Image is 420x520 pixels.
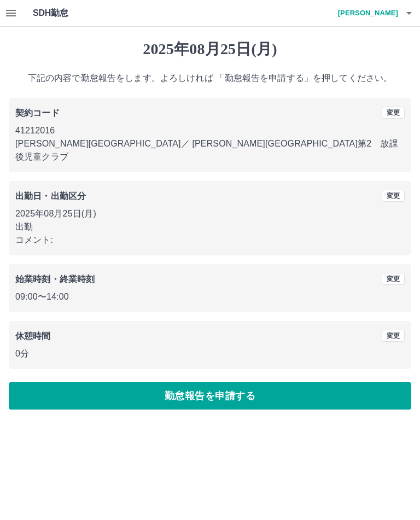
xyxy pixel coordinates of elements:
button: 変更 [382,273,405,285]
b: 休憩時間 [15,331,51,341]
p: 出勤 [15,220,405,233]
p: 09:00 〜 14:00 [15,290,405,303]
h1: 2025年08月25日(月) [9,40,411,59]
button: 変更 [382,190,405,202]
b: 始業時刻・終業時刻 [15,274,95,284]
p: 41212016 [15,124,405,137]
b: 出勤日・出勤区分 [15,191,86,201]
button: 変更 [382,330,405,342]
p: 下記の内容で勤怠報告をします。よろしければ 「勤怠報告を申請する」を押してください。 [9,72,411,85]
p: 2025年08月25日(月) [15,207,405,220]
button: 勤怠報告を申請する [9,382,411,410]
p: 0分 [15,347,405,360]
b: 契約コード [15,108,60,118]
p: [PERSON_NAME][GEOGRAPHIC_DATA] ／ [PERSON_NAME][GEOGRAPHIC_DATA]第2 放課後児童クラブ [15,137,405,163]
p: コメント: [15,233,405,247]
button: 変更 [382,107,405,119]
